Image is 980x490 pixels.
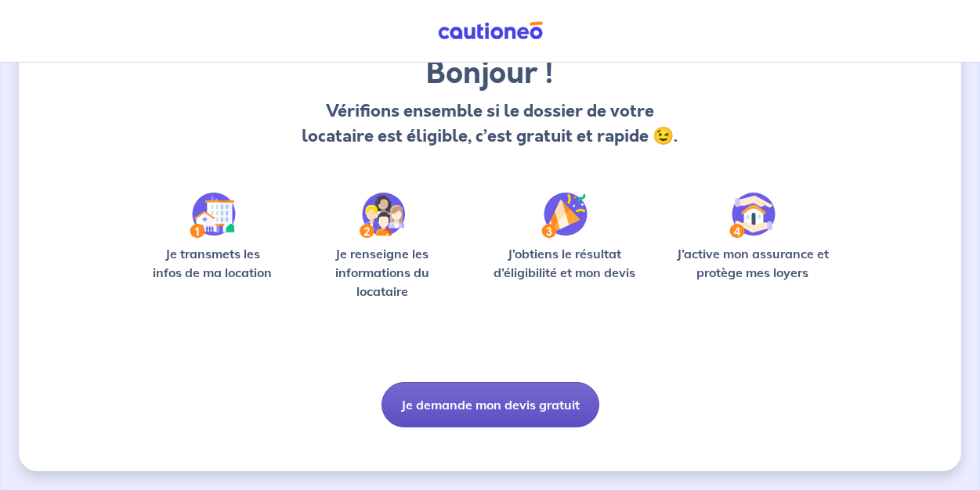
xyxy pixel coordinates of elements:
p: Vérifions ensemble si le dossier de votre locataire est éligible, c’est gratuit et rapide 😉. [288,99,692,149]
img: /static/90a569abe86eec82015bcaae536bd8e6/Step-1.svg [190,193,236,238]
p: Je renseigne les informations du locataire [306,244,458,301]
img: /static/f3e743aab9439237c3e2196e4328bba9/Step-3.svg [541,193,588,238]
button: Je demande mon devis gratuit [382,382,599,427]
p: J’active mon assurance et protège mes loyers [670,244,836,282]
h3: Bonjour ! [288,55,692,92]
p: J’obtiens le résultat d’éligibilité et mon devis [483,244,645,282]
img: /static/c0a346edaed446bb123850d2d04ad552/Step-2.svg [360,193,405,238]
img: Cautioneo [432,21,549,41]
img: /static/bfff1cf634d835d9112899e6a3df1a5d/Step-4.svg [729,193,776,238]
p: Je transmets les infos de ma location [144,244,280,282]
